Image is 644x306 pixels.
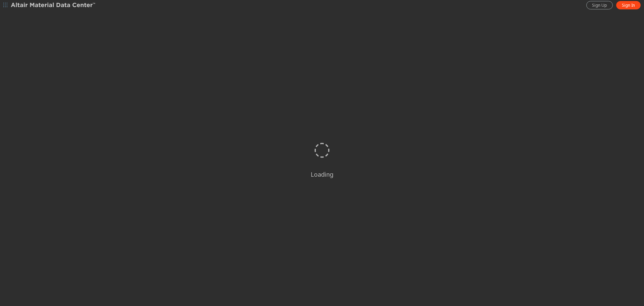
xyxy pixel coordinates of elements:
[311,170,333,178] div: Loading
[11,2,96,9] img: Altair Material Data Center
[586,1,613,9] a: Sign Up
[592,3,607,8] span: Sign Up
[622,3,635,8] span: Sign In
[616,1,641,9] a: Sign In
